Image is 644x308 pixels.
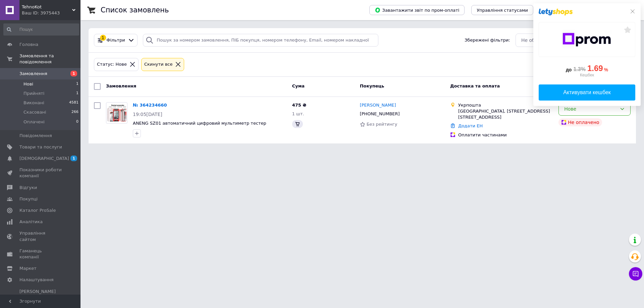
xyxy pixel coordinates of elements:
[19,289,62,307] span: [PERSON_NAME] та рахунки
[76,81,78,87] span: 1
[375,7,459,13] span: Завантажити звіт по пром-оплаті
[360,102,396,109] a: [PERSON_NAME]
[19,265,37,271] span: Маркет
[367,122,397,127] span: Без рейтингу
[71,109,78,115] span: 266
[292,83,305,88] span: Cума
[521,37,617,44] div: Не обрано
[450,83,500,88] span: Доставка та оплата
[101,6,169,14] h1: Список замовлень
[19,230,62,242] span: Управління сайтом
[23,100,44,106] span: Виконані
[133,103,167,108] a: № 364234660
[133,121,266,126] a: ANENG SZ01 автоматичний цифровий мультиметр тестер
[471,5,533,15] button: Управління статусами
[19,219,43,225] span: Аналітика
[23,109,46,115] span: Скасовані
[19,207,56,213] span: Каталог ProSale
[23,90,44,97] span: Прийняті
[19,248,62,260] span: Гаманець компанії
[70,71,77,76] span: 1
[19,277,54,283] span: Налаштування
[23,81,33,87] span: Нові
[465,37,510,44] span: Збережені фільтри:
[19,53,80,65] span: Замовлення та повідомлення
[558,118,602,126] div: Не оплачено
[22,10,80,16] div: Ваш ID: 3975443
[106,83,136,88] span: Замовлення
[3,23,79,36] input: Пошук
[100,35,106,41] div: 1
[19,185,37,191] span: Відгуки
[70,156,77,161] span: 1
[292,111,304,116] span: 1 шт.
[23,119,45,125] span: Оплачені
[76,119,78,125] span: 0
[458,123,483,128] a: Додати ЕН
[133,112,162,117] span: 19:05[DATE]
[19,196,38,202] span: Покупці
[564,105,617,113] div: Нове
[629,267,642,281] button: Чат з покупцем
[143,61,174,68] div: Cкинути все
[106,104,127,122] img: Фото товару
[19,42,38,48] span: Головна
[19,144,62,150] span: Товари та послуги
[360,111,400,116] span: [PHONE_NUMBER]
[360,83,384,88] span: Покупець
[69,100,78,106] span: 4581
[458,132,553,138] div: Оплатити частинами
[458,102,553,108] div: Укрпошта
[458,108,553,120] div: [GEOGRAPHIC_DATA], [STREET_ADDRESS] [STREET_ADDRESS]
[292,103,307,108] span: 475 ₴
[19,156,69,162] span: [DEMOGRAPHIC_DATA]
[107,37,125,44] span: Фільтри
[19,71,47,77] span: Замовлення
[143,34,378,47] input: Пошук за номером замовлення, ПІБ покупця, номером телефону, Email, номером накладної
[19,133,52,139] span: Повідомлення
[477,8,528,13] span: Управління статусами
[96,61,128,68] div: Статус: Нове
[106,102,127,124] a: Фото товару
[76,90,78,97] span: 1
[22,4,72,10] span: TehnoKot
[19,167,62,179] span: Показники роботи компанії
[369,5,465,15] button: Завантажити звіт по пром-оплаті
